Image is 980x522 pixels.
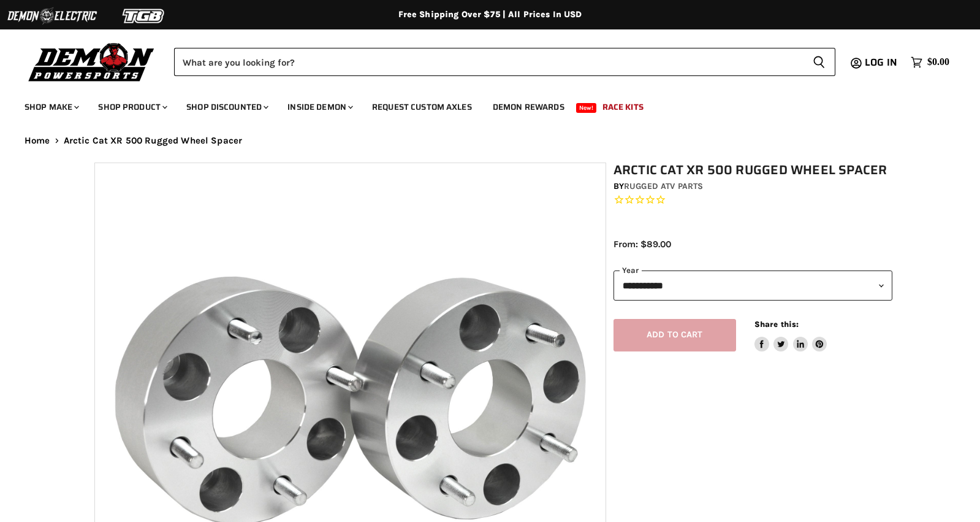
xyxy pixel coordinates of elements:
span: Log in [865,55,897,70]
span: Rated 0.0 out of 5 stars 0 reviews [613,194,893,207]
a: Home [25,136,50,146]
h1: Arctic Cat XR 500 Rugged Wheel Spacer [613,163,893,178]
span: Share this: [754,320,799,329]
a: Request Custom Axles [363,94,481,120]
input: Search [174,48,803,76]
a: Log in [859,57,905,68]
button: Search [803,48,835,76]
span: From: $89.00 [613,239,671,250]
img: Demon Electric Logo 2 [6,4,98,28]
a: Shop Make [15,94,86,120]
img: Demon Powersports [25,40,159,83]
ul: Main menu [15,90,946,120]
span: Arctic Cat XR 500 Rugged Wheel Spacer [64,136,243,146]
a: Demon Rewards [484,94,574,120]
a: Rugged ATV Parts [624,181,703,191]
span: $0.00 [927,56,949,68]
select: year [613,271,893,301]
form: Product [174,48,835,76]
aside: Share this: [754,319,827,351]
a: Shop Discounted [177,94,276,120]
span: New! [576,103,597,113]
img: TGB Logo 2 [98,4,190,28]
a: Race Kits [593,94,653,120]
a: Shop Product [89,94,175,120]
a: Inside Demon [278,94,360,120]
div: by [613,180,893,193]
a: $0.00 [905,53,955,71]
